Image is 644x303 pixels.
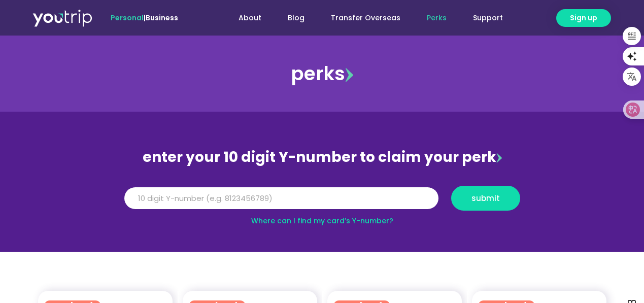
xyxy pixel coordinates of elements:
[570,13,597,23] span: Sign up
[111,13,144,23] span: Personal
[124,186,520,218] form: Y Number
[318,9,414,27] a: Transfer Overseas
[414,9,460,27] a: Perks
[556,9,611,27] a: Sign up
[471,194,500,202] span: submit
[206,9,516,27] nav: Menu
[119,144,525,171] div: enter your 10 digit Y-number to claim your perk
[124,187,438,210] input: 10 digit Y-number (e.g. 8123456789)
[451,186,520,211] button: submit
[275,9,318,27] a: Blog
[460,9,516,27] a: Support
[146,13,178,23] a: Business
[251,216,393,226] a: Where can I find my card’s Y-number?
[111,13,178,23] span: |
[225,9,275,27] a: About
